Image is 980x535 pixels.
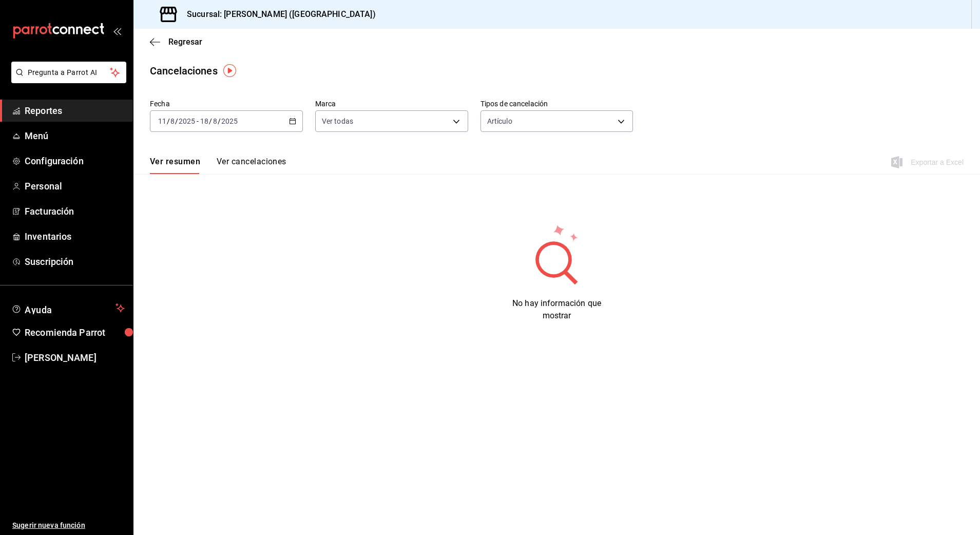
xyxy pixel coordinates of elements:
[25,351,125,365] span: [PERSON_NAME]
[213,117,218,125] input: --
[11,62,126,83] button: Pregunta a Parrot AI
[481,100,633,107] label: Tipos de cancelación
[221,117,238,125] input: ----
[150,63,218,79] div: Cancelaciones
[223,64,236,77] img: Tooltip marker
[28,67,110,78] span: Pregunta a Parrot AI
[209,117,212,125] span: /
[25,230,125,243] span: Inventarios
[25,129,125,143] span: Menú
[25,302,111,314] span: Ayuda
[150,37,202,47] button: Regresar
[170,117,175,125] input: --
[512,298,601,320] span: No hay información que mostrar
[12,520,125,531] span: Sugerir nueva función
[158,117,167,125] input: --
[322,116,353,126] span: Ver todas
[179,8,376,21] h3: Sucursal: [PERSON_NAME] ([GEOGRAPHIC_DATA])
[150,157,286,174] div: navigation tabs
[7,74,126,85] a: Pregunta a Parrot AI
[150,157,200,174] button: Ver resumen
[25,255,125,269] span: Suscripción
[25,326,125,339] span: Recomienda Parrot
[218,117,221,125] span: /
[197,117,199,125] span: -
[25,204,125,218] span: Facturación
[487,116,512,126] span: Artículo
[25,179,125,193] span: Personal
[175,117,178,125] span: /
[315,100,468,107] label: Marca
[150,100,303,107] label: Fecha
[25,154,125,168] span: Configuración
[217,157,286,174] button: Ver cancelaciones
[25,104,125,118] span: Reportes
[178,117,196,125] input: ----
[168,37,202,47] span: Regresar
[167,117,170,125] span: /
[113,27,121,35] button: open_drawer_menu
[200,117,209,125] input: --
